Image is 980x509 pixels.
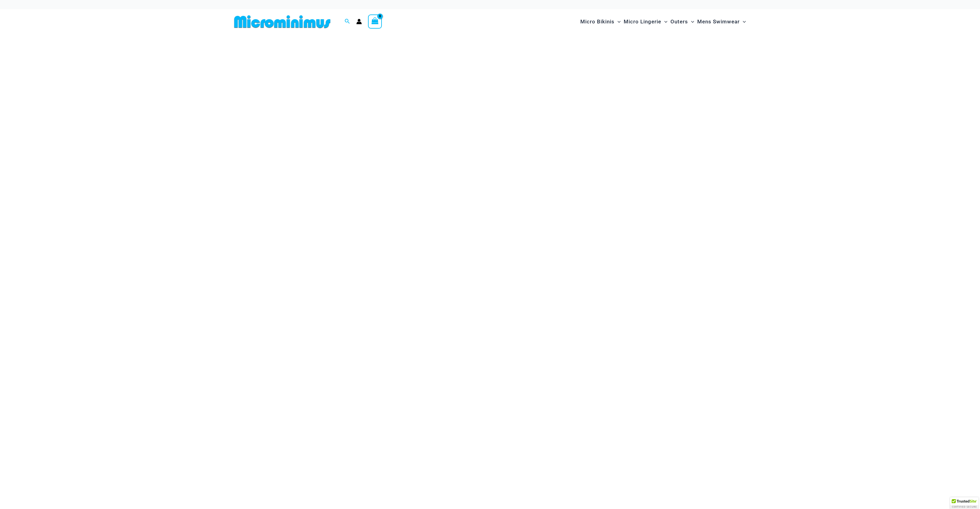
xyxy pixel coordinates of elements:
[345,18,350,26] a: Search icon link
[950,497,978,509] div: TrustedSite Certified
[624,14,661,30] span: Micro Lingerie
[740,14,746,30] span: Menu Toggle
[696,12,747,31] a: Mens SwimwearMenu ToggleMenu Toggle
[580,14,614,30] span: Micro Bikinis
[356,19,362,24] a: Account icon link
[697,14,740,30] span: Mens Swimwear
[661,14,667,30] span: Menu Toggle
[578,11,749,32] nav: Site Navigation
[368,14,382,29] a: View Shopping Cart, empty
[232,15,333,29] img: MM SHOP LOGO FLAT
[670,14,688,30] span: Outers
[579,12,622,31] a: Micro BikinisMenu ToggleMenu Toggle
[669,12,696,31] a: OutersMenu ToggleMenu Toggle
[688,14,694,30] span: Menu Toggle
[622,12,669,31] a: Micro LingerieMenu ToggleMenu Toggle
[614,14,621,30] span: Menu Toggle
